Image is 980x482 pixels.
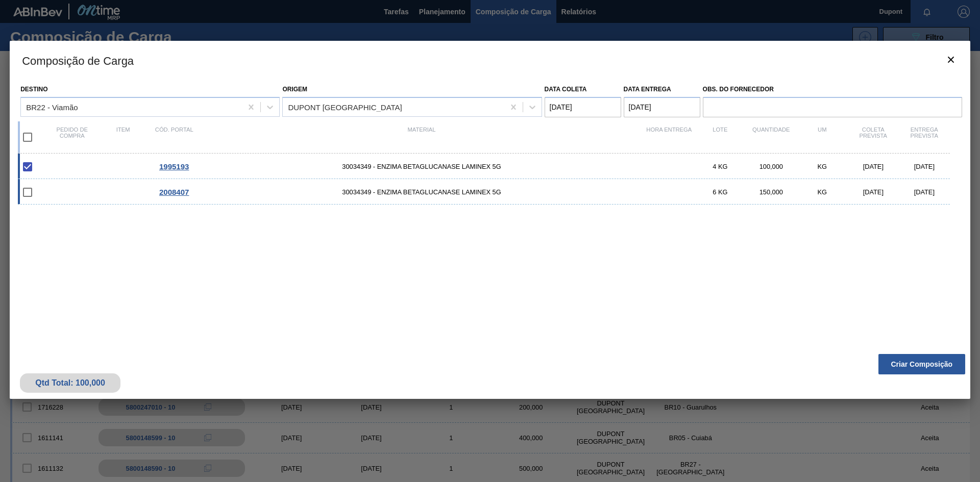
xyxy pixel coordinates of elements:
[695,126,746,148] div: Lote
[159,162,189,171] span: 1995193
[200,126,644,148] div: Material
[695,163,746,170] div: 4 KG
[644,126,695,148] div: Hora Entrega
[878,354,965,374] button: Criar Composição
[797,126,848,148] div: UM
[899,188,950,196] div: [DATE]
[46,126,97,148] div: Pedido de compra
[848,163,899,170] div: [DATE]
[159,188,189,196] span: 2008407
[797,163,848,170] div: KG
[848,126,899,148] div: Coleta Prevista
[797,188,848,196] div: KG
[899,163,950,170] div: [DATE]
[10,41,970,80] h3: Composição de Carga
[28,378,113,388] div: Qtd Total: 100,000
[282,86,307,93] label: Origem
[746,188,797,196] div: 150,000
[848,188,899,196] div: [DATE]
[288,103,402,111] div: DUPONT [GEOGRAPHIC_DATA]
[149,188,200,196] div: Ir para o Pedido
[200,188,644,196] span: 30034349 - ENZIMA BETAGLUCANASE LAMINEX 5G
[20,86,47,93] label: Destino
[746,126,797,148] div: Quantidade
[703,82,962,97] label: Obs. do Fornecedor
[899,126,950,148] div: Entrega Prevista
[624,86,671,93] label: Data entrega
[695,188,746,196] div: 6 KG
[545,86,587,93] label: Data coleta
[97,126,149,148] div: Item
[26,103,78,111] div: BR22 - Viamão
[624,97,700,117] input: dd/mm/yyyy
[545,97,621,117] input: dd/mm/yyyy
[200,163,644,170] span: 30034349 - ENZIMA BETAGLUCANASE LAMINEX 5G
[149,126,200,148] div: Cód. Portal
[746,163,797,170] div: 100,000
[149,162,200,171] div: Ir para o Pedido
